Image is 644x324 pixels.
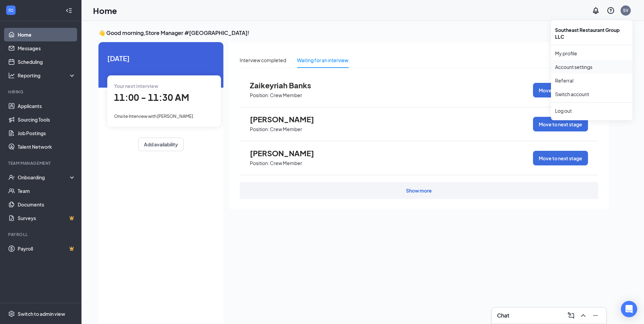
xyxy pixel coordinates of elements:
[551,23,632,43] div: Southeast Restaurant Group LLC
[8,174,15,181] svg: UserCheck
[18,174,70,181] div: Onboarding
[533,117,588,131] button: Move to next stage
[591,311,600,320] svg: Minimize
[555,77,628,84] a: Referral
[578,310,589,321] button: ChevronUp
[114,113,193,119] span: Onsite Interview with [PERSON_NAME]
[270,92,302,98] p: Crew Member
[270,126,302,132] p: Crew Member
[555,64,628,70] a: Account settings
[590,310,601,321] button: Minimize
[8,160,74,166] div: Team Management
[18,99,76,113] a: Applicants
[18,113,76,126] a: Sourcing Tools
[18,41,76,55] a: Messages
[18,211,76,225] a: SurveysCrown
[98,29,609,37] h3: 👋 Good morning, Store Manager #[GEOGRAPHIC_DATA] !
[18,310,65,317] div: Switch to admin view
[18,55,76,69] a: Scheduling
[66,7,72,14] svg: Collapse
[406,187,432,194] div: Show more
[114,92,189,103] span: 11:00 - 11:30 AM
[18,140,76,154] a: Talent Network
[270,160,302,166] p: Crew Member
[8,72,15,79] svg: Analysis
[623,7,628,13] div: SV
[8,89,74,95] div: Hiring
[8,232,74,237] div: Payroll
[138,138,184,151] button: Add availability
[8,310,15,317] svg: Settings
[533,83,588,97] button: Move to next stage
[555,107,628,114] div: Log out
[7,7,14,14] svg: WorkstreamLogo
[93,5,117,16] h1: Home
[579,311,587,320] svg: ChevronUp
[592,6,600,15] svg: Notifications
[566,310,576,321] button: ComposeMessage
[18,184,76,198] a: Team
[250,115,325,124] span: [PERSON_NAME]
[250,92,269,98] p: Position:
[250,160,269,166] p: Position:
[533,151,588,165] button: Move to next stage
[555,50,628,57] a: My profile
[297,56,348,64] div: Waiting for an interview
[114,83,158,89] span: Your next interview
[555,91,589,97] a: Switch account
[240,56,286,64] div: Interview completed
[621,301,637,317] div: Open Intercom Messenger
[250,126,269,132] p: Position:
[497,312,509,319] h3: Chat
[107,53,215,64] span: [DATE]
[18,198,76,211] a: Documents
[607,6,615,15] svg: QuestionInfo
[18,28,76,41] a: Home
[18,72,76,79] div: Reporting
[18,126,76,140] a: Job Postings
[18,242,76,255] a: PayrollCrown
[250,81,325,90] span: Zaikeyriah Banks
[567,311,575,320] svg: ComposeMessage
[250,149,325,158] span: [PERSON_NAME]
